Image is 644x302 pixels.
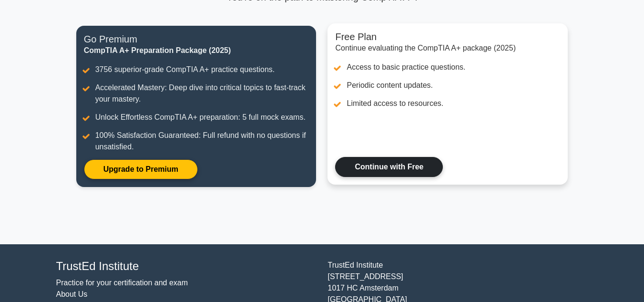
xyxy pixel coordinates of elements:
a: Continue with Free [335,157,443,177]
a: Practice for your certification and exam [56,279,188,287]
a: About Us [56,290,88,298]
h4: TrustEd Institute [56,260,317,273]
a: Upgrade to Premium [84,159,198,179]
